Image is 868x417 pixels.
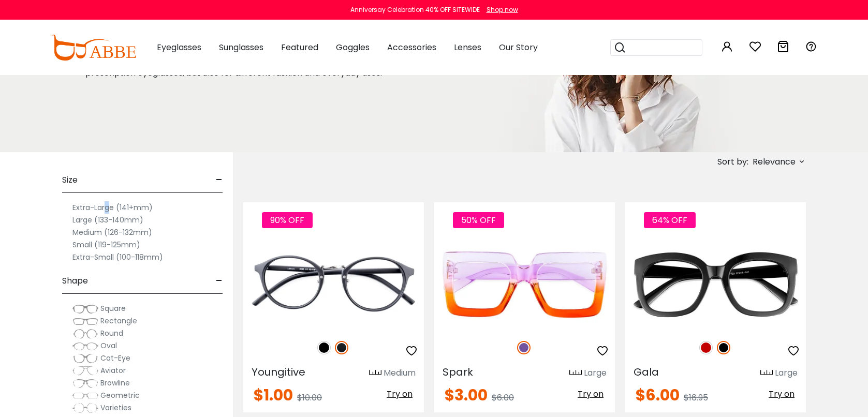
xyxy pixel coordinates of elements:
span: Relevance [753,153,796,171]
span: Try on [578,388,604,400]
img: Rectangle.png [72,316,98,326]
span: Oval [100,340,117,351]
img: Matte-black Youngitive - Plastic ,Adjust Nose Pads [243,240,424,330]
img: Oval.png [72,341,98,351]
img: Purple Spark - Plastic ,Universal Bridge Fit [434,240,615,330]
span: Shape [62,269,88,293]
span: Gala [634,365,659,379]
span: $10.00 [297,392,322,404]
span: Cat-Eye [100,353,130,363]
span: Square [100,303,126,314]
button: Try on [384,388,416,401]
span: Try on [769,388,795,400]
label: Medium (126-132mm) [72,226,152,239]
span: Goggles [336,41,370,53]
div: Large [584,367,607,379]
img: Aviator.png [72,366,98,376]
span: Rectangle [100,316,137,326]
img: Square.png [72,304,98,314]
img: size ruler [369,369,381,377]
img: Purple [517,341,531,354]
span: Size [62,168,78,192]
span: 64% OFF [644,212,696,228]
span: $16.95 [684,392,708,404]
span: Accessories [387,41,436,53]
div: Shop now [487,5,518,14]
label: Small (119-125mm) [72,239,140,251]
span: Sort by: [717,156,748,168]
img: Red [699,341,713,354]
span: Sunglasses [219,41,263,53]
label: Extra-Large (141+mm) [72,201,153,214]
label: Extra-Small (100-118mm) [72,251,163,263]
span: Spark [443,365,473,379]
button: Try on [575,388,607,401]
a: Shop now [481,5,518,14]
button: Try on [766,388,798,401]
span: $6.00 [636,384,680,406]
span: Featured [281,41,318,53]
img: abbeglasses.com [51,35,136,61]
span: Round [100,328,123,338]
span: 90% OFF [262,212,313,228]
span: Geometric [100,390,140,400]
span: Try on [387,388,413,400]
div: Large [775,367,798,379]
span: Lenses [454,41,481,53]
span: Varieties [100,403,131,413]
span: $1.00 [254,384,293,406]
img: size ruler [569,369,582,377]
img: Geometric.png [72,391,98,401]
span: Aviator [100,365,126,376]
span: $6.00 [492,392,514,404]
span: Our Story [499,41,538,53]
span: Browline [100,378,130,388]
img: Black Gala - Plastic ,Universal Bridge Fit [625,240,806,330]
img: Black [717,341,730,354]
img: size ruler [760,369,773,377]
label: Large (133-140mm) [72,214,143,226]
span: 50% OFF [453,212,504,228]
img: Browline.png [72,378,98,389]
img: Cat-Eye.png [72,353,98,364]
div: Anniversay Celebration 40% OFF SITEWIDE [350,5,480,14]
span: Youngitive [252,365,305,379]
img: Round.png [72,329,98,339]
span: Eyeglasses [157,41,201,53]
img: Matte Black [335,341,348,354]
span: - [216,168,223,192]
img: Varieties.png [72,403,98,413]
span: - [216,269,223,293]
span: $3.00 [445,384,488,406]
div: Medium [384,367,416,379]
img: Black [317,341,331,354]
